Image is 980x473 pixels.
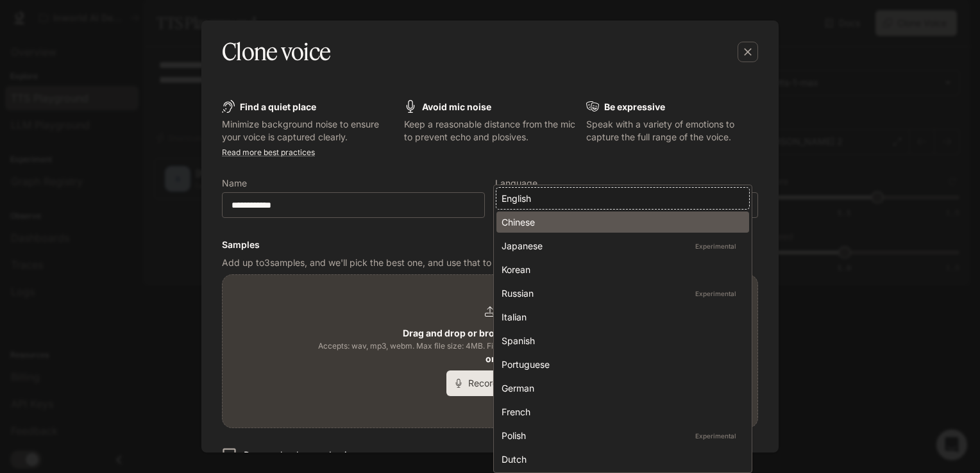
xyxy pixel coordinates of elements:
p: Experimental [693,430,739,442]
div: Russian [502,286,739,300]
div: Japanese [502,239,739,253]
div: French [502,405,739,419]
p: Experimental [693,288,739,299]
div: Chinese [502,215,739,229]
div: English [502,192,739,205]
p: Experimental [693,240,739,252]
div: Polish [502,429,739,442]
div: Spanish [502,334,739,347]
div: Dutch [502,452,739,466]
div: Portuguese [502,358,739,371]
div: German [502,381,739,395]
div: Korean [502,263,739,276]
div: Italian [502,310,739,324]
